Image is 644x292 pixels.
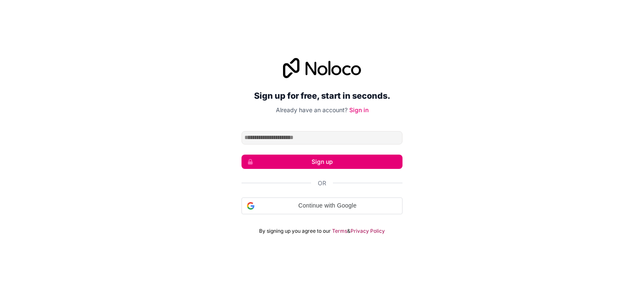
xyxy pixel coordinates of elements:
[276,106,348,113] span: Already have an account?
[241,131,402,145] input: Email address
[318,179,326,187] span: Or
[241,197,402,214] div: Continue with Google
[241,155,402,169] button: Sign up
[351,228,385,234] a: Privacy Policy
[258,201,397,210] span: Continue with Google
[347,228,351,234] span: &
[241,88,402,103] h2: Sign up for free, start in seconds.
[332,228,347,234] a: Terms
[349,106,369,113] a: Sign in
[259,228,331,234] span: By signing up you agree to our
